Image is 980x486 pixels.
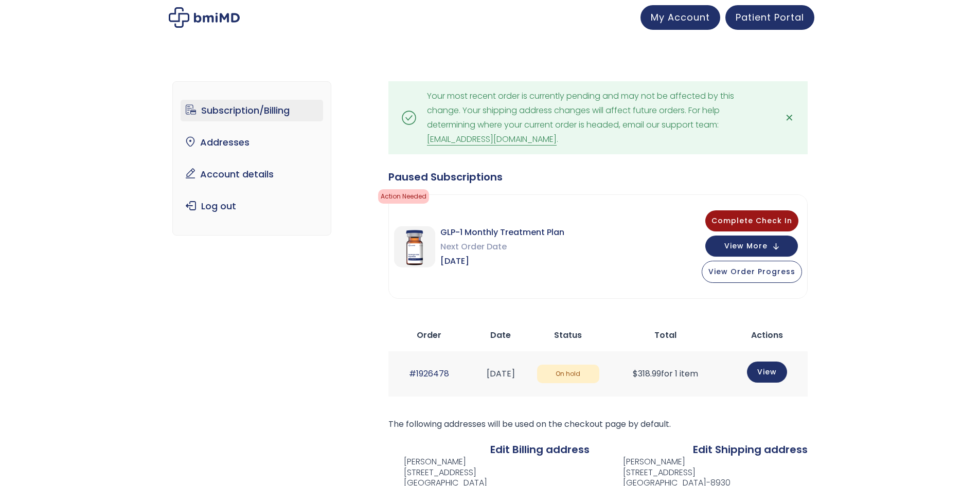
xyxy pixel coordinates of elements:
[388,170,808,184] div: Paused Subscriptions
[427,89,769,147] div: Your most recent order is currently pending and may not be affected by this change. Your shipping...
[747,362,787,383] a: View
[724,243,768,249] span: View More
[651,11,710,24] span: My Account
[705,210,798,231] button: Complete Check In
[440,225,564,240] span: GLP-1 Monthly Treatment Plan
[181,195,323,217] a: Log out
[537,365,600,384] span: On hold
[725,5,814,30] a: Patient Portal
[169,7,240,28] img: My account
[654,329,676,341] span: Total
[693,442,808,457] a: Edit Shipping address
[785,111,794,125] span: ✕
[490,442,590,457] a: Edit Billing address
[181,132,323,153] a: Addresses
[702,261,802,283] button: View Order Progress
[409,368,449,380] a: #1926478
[388,417,808,431] p: The following addresses will be used on the checkout page by default.
[417,329,441,341] span: Order
[779,107,800,128] a: ✕
[708,266,795,277] span: View Order Progress
[172,81,331,236] nav: Account pages
[554,329,582,341] span: Status
[394,226,435,267] img: GLP-1 Monthly Treatment Plan
[181,164,323,185] a: Account details
[736,11,804,24] span: Patient Portal
[427,133,557,146] a: [EMAIL_ADDRESS][DOMAIN_NAME]
[490,329,511,341] span: Date
[604,351,726,396] td: for 1 item
[378,189,429,204] span: Action Needed
[440,240,564,254] span: Next Order Date
[751,329,783,341] span: Actions
[711,215,792,226] span: Complete Check In
[705,236,798,257] button: View More
[640,5,720,30] a: My Account
[633,368,661,380] span: 318.99
[181,100,323,121] a: Subscription/Billing
[633,368,638,380] span: $
[487,368,515,380] time: [DATE]
[440,254,564,268] span: [DATE]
